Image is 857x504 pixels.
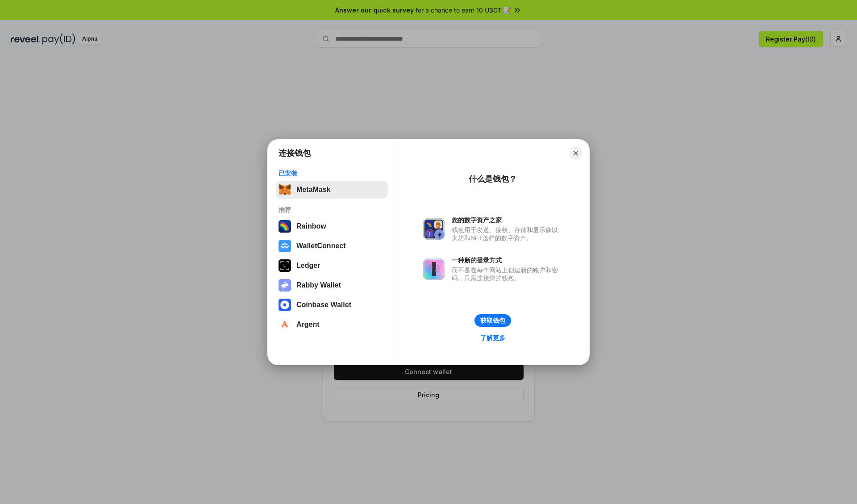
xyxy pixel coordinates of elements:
[279,240,291,252] img: svg+xml,%3Csvg%20width%3D%2228%22%20height%3D%2228%22%20viewBox%3D%220%200%2028%2028%22%20fill%3D...
[475,332,511,344] a: 了解更多
[279,183,291,196] img: svg+xml,%3Csvg%20fill%3D%22none%22%20height%3D%2233%22%20viewBox%3D%220%200%2035%2033%22%20width%...
[279,299,291,311] img: svg+xml,%3Csvg%20width%3D%2228%22%20height%3D%2228%22%20viewBox%3D%220%200%2028%2028%22%20fill%3D...
[276,257,388,275] button: Ledger
[276,296,388,314] button: Coinbase Wallet
[423,258,445,280] img: svg+xml,%3Csvg%20xmlns%3D%22http%3A%2F%2Fwww.w3.org%2F2000%2Fsvg%22%20fill%3D%22none%22%20viewBox...
[452,226,562,242] div: 钱包用于发送、接收、存储和显示像以太坊和NFT这样的数字资产。
[279,220,291,233] img: svg+xml,%3Csvg%20width%3D%22120%22%20height%3D%22120%22%20viewBox%3D%220%200%20120%20120%22%20fil...
[276,181,388,199] button: MetaMask
[276,217,388,235] button: Rainbow
[296,262,320,270] div: Ledger
[276,276,388,294] button: Rabby Wallet
[570,147,582,159] button: Close
[279,206,385,214] div: 推荐
[296,242,346,250] div: WalletConnect
[474,314,511,327] button: 获取钱包
[296,186,330,194] div: MetaMask
[296,301,351,309] div: Coinbase Wallet
[296,281,341,289] div: Rabby Wallet
[276,237,388,255] button: WalletConnect
[276,316,388,333] button: Argent
[279,148,311,158] h1: 连接钱包
[279,318,291,331] img: svg+xml,%3Csvg%20width%3D%2228%22%20height%3D%2228%22%20viewBox%3D%220%200%2028%2028%22%20fill%3D...
[452,256,562,264] div: 一种新的登录方式
[423,218,445,240] img: svg+xml,%3Csvg%20xmlns%3D%22http%3A%2F%2Fwww.w3.org%2F2000%2Fsvg%22%20fill%3D%22none%22%20viewBox...
[279,259,291,272] img: svg+xml,%3Csvg%20xmlns%3D%22http%3A%2F%2Fwww.w3.org%2F2000%2Fsvg%22%20width%3D%2228%22%20height%3...
[480,334,505,342] div: 了解更多
[279,169,385,177] div: 已安装
[469,174,517,184] div: 什么是钱包？
[452,266,562,282] div: 而不是在每个网站上创建新的账户和密码，只需连接您的钱包。
[279,279,291,292] img: svg+xml,%3Csvg%20xmlns%3D%22http%3A%2F%2Fwww.w3.org%2F2000%2Fsvg%22%20fill%3D%22none%22%20viewBox...
[452,216,562,224] div: 您的数字资产之家
[480,317,505,325] div: 获取钱包
[296,321,320,329] div: Argent
[296,222,326,230] div: Rainbow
